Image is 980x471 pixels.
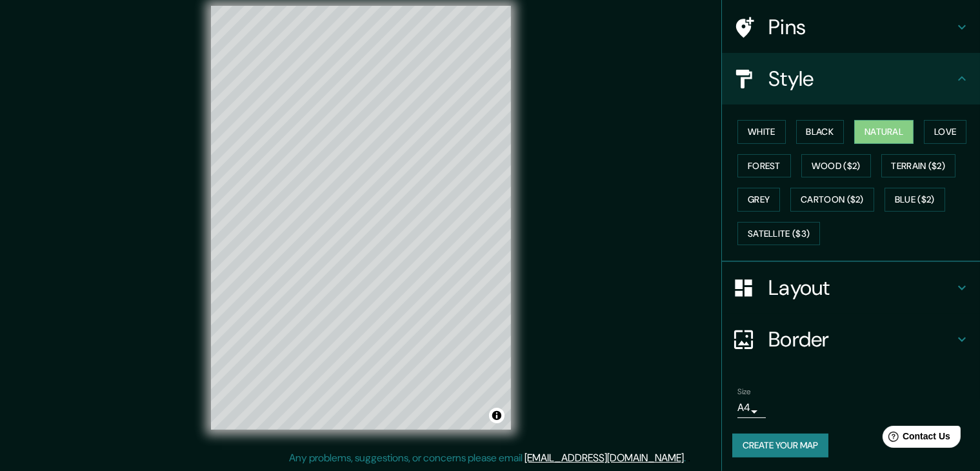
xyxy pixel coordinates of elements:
[722,314,980,365] div: Border
[737,154,791,178] button: Forest
[881,154,956,178] button: Terrain ($2)
[768,66,954,92] h4: Style
[768,14,954,40] h4: Pins
[865,421,966,457] iframe: Help widget launcher
[790,188,874,212] button: Cartoon ($2)
[722,53,980,105] div: Style
[722,262,980,314] div: Layout
[924,120,966,144] button: Love
[737,120,786,144] button: White
[768,326,954,352] h4: Border
[885,188,945,212] button: Blue ($2)
[737,386,751,397] label: Size
[732,434,828,457] button: Create your map
[796,120,845,144] button: Black
[737,397,766,418] div: A4
[801,154,871,178] button: Wood ($2)
[489,408,505,423] button: Toggle attribution
[525,451,685,465] a: [EMAIL_ADDRESS][DOMAIN_NAME]
[722,1,980,53] div: Pins
[854,120,914,144] button: Natural
[688,450,691,466] div: .
[737,222,820,246] button: Satellite ($3)
[737,188,780,212] button: Grey
[768,275,954,301] h4: Layout
[290,450,686,466] p: Any problems, suggestions, or concerns please email .
[686,450,688,466] div: .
